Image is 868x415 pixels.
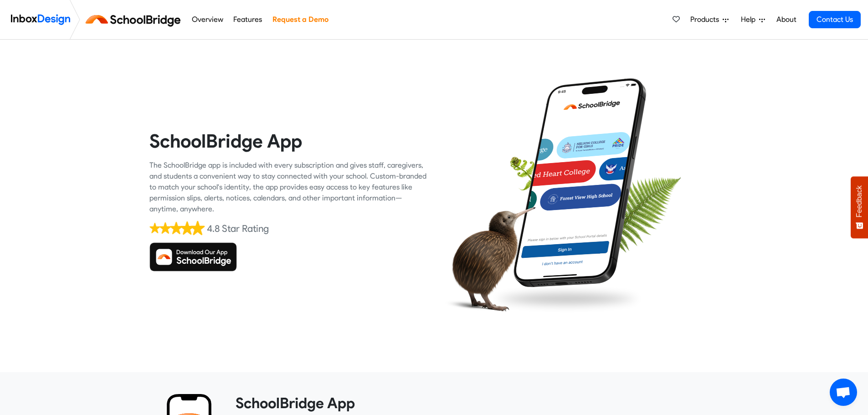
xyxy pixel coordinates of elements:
a: Products [687,10,732,29]
a: Help [737,10,769,29]
div: 4.8 Star Rating [207,222,269,236]
heading: SchoolBridge App [149,129,427,153]
img: schoolbridge logo [84,9,186,31]
a: About [774,10,799,29]
a: Request a Demo [270,10,331,29]
span: Feedback [855,185,863,217]
a: Features [231,10,265,29]
span: Products [690,14,723,25]
a: Contact Us [809,11,861,28]
div: The SchoolBridge app is included with every subscription and gives staff, caregivers, and student... [149,160,427,215]
img: shadow.png [488,282,645,316]
span: Help [741,14,759,25]
img: Download SchoolBridge App [149,242,237,272]
a: Overview [189,10,226,29]
button: Feedback - Show survey [851,176,868,238]
img: kiwi_bird.png [441,198,535,319]
img: phone.png [507,77,653,288]
heading: SchoolBridge App [236,394,712,412]
div: Open chat [830,379,857,406]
